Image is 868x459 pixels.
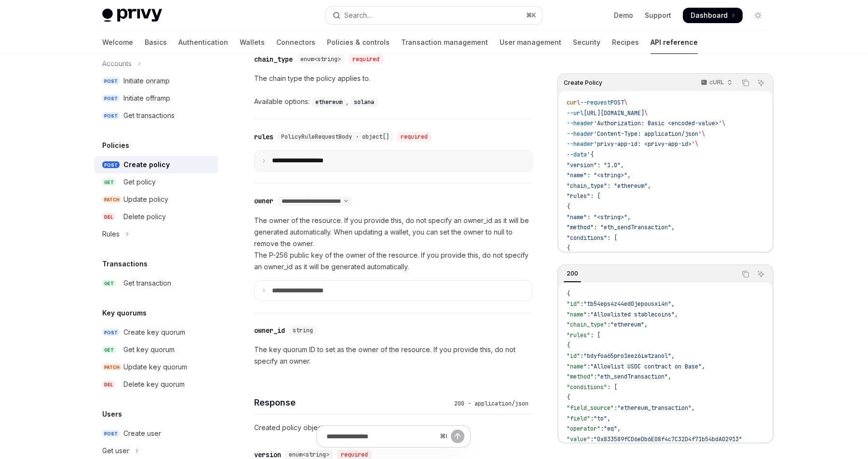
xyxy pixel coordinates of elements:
[580,352,583,360] span: :
[312,96,350,107] div: ,
[567,223,675,231] span: "method": "eth_sendTransaction",
[95,72,218,90] a: POSTInitiate onramp
[573,31,600,54] a: Security
[567,290,570,298] span: {
[668,373,671,380] span: ,
[755,268,767,280] button: Ask AI
[671,352,675,360] span: ,
[293,327,313,334] span: string
[95,173,218,191] a: GETGet policy
[300,55,341,63] span: enum<string>
[567,415,590,422] span: "field"
[102,445,129,457] div: Get user
[567,213,631,221] span: "name": "<string>",
[594,415,607,422] span: "to"
[567,435,590,443] span: "value"
[123,379,185,390] div: Delete key quorum
[590,363,702,370] span: "Allowlist USDC contract on Base"
[277,197,352,205] select: Select schema type
[102,307,147,319] h5: Key quorums
[95,358,218,376] a: PATCHUpdate key quorum
[567,363,587,370] span: "name"
[254,215,532,273] p: The owner of the resource. If you provide this, do not specify an owner_id as it will be generate...
[397,132,432,142] div: required
[102,408,122,420] h5: Users
[102,140,129,151] h5: Policies
[254,73,532,84] p: The chain type the policy applies to.
[607,383,617,391] span: : [
[95,107,218,124] a: POSTGet transactions
[590,415,594,422] span: :
[451,430,464,443] button: Send message
[600,425,604,433] span: :
[567,404,614,412] span: "field_source"
[102,196,122,203] span: PATCH
[702,363,705,370] span: ,
[95,341,218,358] a: GETGet key quorum
[254,422,532,433] p: Created policy object.
[594,435,742,443] span: "0x833589fCD6eDb6E08f4c7C32D4f71b54bdA02913"
[614,11,633,20] a: Demo
[95,324,218,341] a: POSTCreate key quorum
[95,156,218,173] a: POSTCreate policy
[567,321,607,328] span: "chain_type"
[254,344,532,367] p: The key quorum ID to set as the owner of the resource. If you provide this, do not specify an owner.
[580,99,610,106] span: --request
[95,225,218,243] button: Toggle Rules section
[350,97,378,107] code: solana
[610,321,644,328] span: "ethereum"
[567,171,631,179] span: "name": "<string>",
[254,196,273,206] div: owner
[102,258,148,270] h5: Transactions
[624,99,627,106] span: \
[401,31,488,54] a: Transaction management
[567,234,617,242] span: "conditions": [
[691,11,728,20] span: Dashboard
[102,9,162,22] img: light logo
[607,321,610,328] span: :
[312,97,346,107] code: ethereum
[102,364,122,371] span: PATCH
[604,425,617,433] span: "eq"
[739,268,752,280] button: Copy the contents from the code block
[594,130,702,138] span: 'Content-Type: application/json'
[349,54,383,64] div: required
[587,311,590,318] span: :
[240,31,265,54] a: Wallets
[102,179,116,186] span: GET
[254,96,532,107] div: Available options:
[594,140,695,148] span: 'privy-app-id: <privy-app-id>'
[123,327,185,338] div: Create key quorum
[102,161,120,169] span: POST
[567,300,580,308] span: "id"
[645,11,671,20] a: Support
[123,176,156,188] div: Get policy
[102,112,120,119] span: POST
[123,110,175,121] div: Get transactions
[683,8,743,23] a: Dashboard
[607,415,610,422] span: ,
[583,300,671,308] span: "tb54eps4z44ed0jepousxi4n"
[567,99,580,106] span: curl
[567,151,587,158] span: --data
[614,404,617,412] span: :
[102,78,120,85] span: POST
[644,321,648,328] span: ,
[254,54,293,64] div: chain_type
[178,31,228,54] a: Authentication
[102,31,133,54] a: Welcome
[145,31,167,54] a: Basics
[709,79,724,86] p: cURL
[95,191,218,208] a: PATCHUpdate policy
[567,311,587,318] span: "name"
[567,383,607,391] span: "conditions"
[95,208,218,225] a: DELDelete policy
[583,109,644,117] span: [URL][DOMAIN_NAME]
[651,31,698,54] a: API reference
[326,7,542,24] button: Open search
[500,31,561,54] a: User management
[564,268,581,279] div: 200
[567,331,590,339] span: "rules"
[597,373,668,380] span: "eth_sendTransaction"
[567,244,570,252] span: {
